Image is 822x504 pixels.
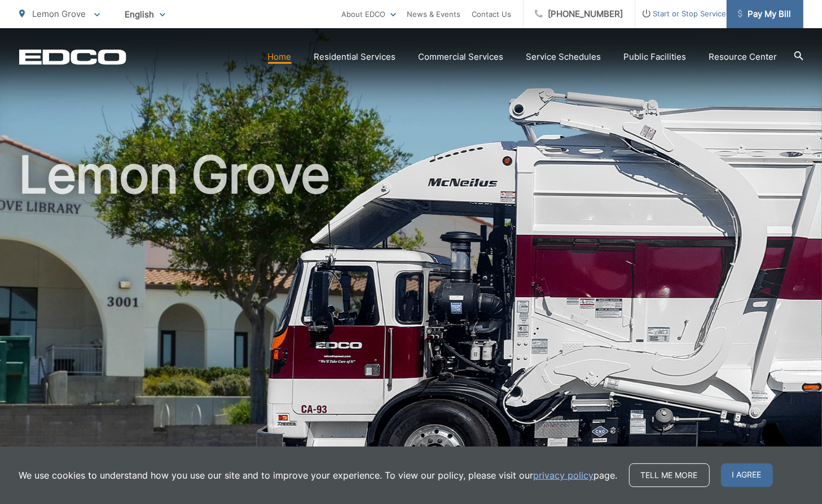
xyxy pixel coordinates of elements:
[314,50,396,64] a: Residential Services
[268,50,292,64] a: Home
[19,147,803,503] h1: Lemon Grove
[419,50,504,64] a: Commercial Services
[19,468,618,482] p: We use cookies to understand how you use our site and to improve your experience. To view our pol...
[721,463,773,487] span: I agree
[534,468,594,482] a: privacy policy
[117,5,174,24] span: English
[738,7,792,21] span: Pay My Bill
[624,50,687,64] a: Public Facilities
[342,7,396,21] a: About EDCO
[629,463,710,487] a: Tell me more
[472,7,512,21] a: Contact Us
[709,50,777,64] a: Resource Center
[19,49,126,65] a: EDCD logo. Return to the homepage.
[526,50,601,64] a: Service Schedules
[33,8,86,19] span: Lemon Grove
[407,7,461,21] a: News & Events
